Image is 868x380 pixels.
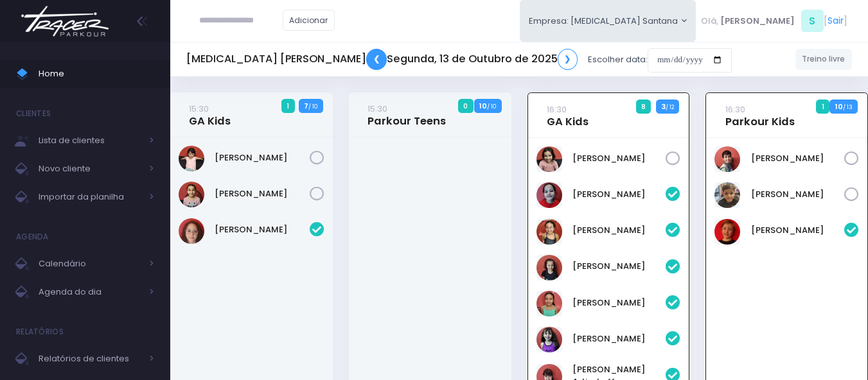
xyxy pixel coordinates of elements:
a: [PERSON_NAME] [215,187,310,200]
a: ❯ [558,49,578,70]
img: Larissa Yamaguchi [536,291,562,316]
img: Lorena Alexsandra Souza [536,327,562,352]
span: 1 [816,99,829,114]
a: [PERSON_NAME] [215,151,310,164]
span: Agenda do dia [39,284,141,300]
span: S [801,10,824,32]
a: Treino livre [795,49,853,70]
strong: 3 [661,101,666,112]
a: Adicionar [283,10,335,31]
a: [PERSON_NAME] [751,224,845,237]
a: [PERSON_NAME] [215,223,310,236]
small: 16:30 [725,103,745,116]
small: 16:30 [547,103,567,116]
div: Escolher data: [186,45,732,74]
a: 15:30GA Kids [189,102,231,128]
a: 16:30Parkour Kids [725,103,795,128]
img: Manuella Velloso Beio [179,146,204,171]
h4: Relatórios [16,319,64,345]
a: [PERSON_NAME] [572,224,666,237]
strong: 10 [479,101,487,111]
span: 8 [636,99,651,114]
span: Novo cliente [39,160,141,177]
small: / 13 [843,103,853,111]
span: [PERSON_NAME] [720,15,795,28]
img: Lara Hubert [536,255,562,281]
img: Isabella Yamaguchi [536,219,562,245]
img: Manuella Brandão oliveira [179,218,204,244]
a: [PERSON_NAME] [751,152,845,165]
a: [PERSON_NAME] [572,297,666,309]
a: [PERSON_NAME] [572,188,666,201]
span: Calendário [39,255,141,272]
span: Olá, [701,15,718,28]
div: [ ] [696,6,852,35]
a: [PERSON_NAME] [572,332,666,345]
img: Jorge Lima [714,146,740,172]
strong: 10 [835,101,843,112]
span: 0 [458,99,474,113]
small: 15:30 [368,103,387,115]
a: [PERSON_NAME] [572,260,666,273]
span: 1 [281,99,295,113]
img: Niara Belisário Cruz [179,182,204,207]
a: ❮ [366,49,387,70]
small: 15:30 [189,103,209,115]
a: 15:30Parkour Teens [368,102,446,128]
img: Liz Stetz Tavernaro Torres [536,146,562,172]
span: Relatórios de clientes [39,350,141,367]
a: Sair [828,14,844,28]
span: Importar da planilha [39,189,141,205]
small: / 12 [666,103,674,111]
h4: Agenda [16,224,49,250]
small: / 10 [308,103,317,110]
img: Pedro Henrique Negrão Tateishi [714,182,740,208]
h4: Clientes [16,101,51,126]
a: 16:30GA Kids [547,103,589,128]
img: Artur Vernaglia Bagatin [714,219,740,245]
a: [PERSON_NAME] [572,152,666,165]
a: [PERSON_NAME] [751,188,845,201]
span: Lista de clientes [39,132,141,149]
strong: 7 [304,101,308,111]
h5: [MEDICAL_DATA] [PERSON_NAME] Segunda, 13 de Outubro de 2025 [186,49,578,70]
span: Home [39,65,154,82]
img: Gabriela Jordão Izumida [536,182,562,208]
small: / 10 [487,103,496,110]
